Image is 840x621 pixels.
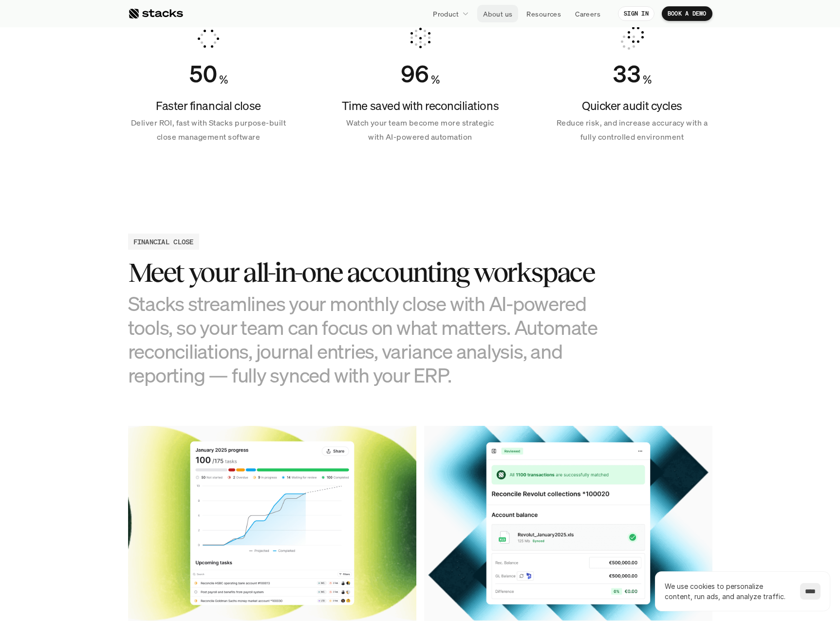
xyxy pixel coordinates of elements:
[128,116,289,144] p: Deliver ROI, fast with Stacks purpose-built close management software
[665,581,790,602] p: We use cookies to personalize content, run ads, and analyze traffic.
[569,5,606,22] a: Careers
[431,72,440,88] h4: %
[624,10,649,17] p: SIGN IN
[219,72,228,88] h4: %
[575,9,600,19] p: Careers
[189,60,217,88] div: Counter ends at 50
[128,257,615,288] h3: Meet your all-in-one accounting workspace
[526,9,561,19] p: Resources
[477,5,518,22] a: About us
[668,10,707,17] p: BOOK A DEMO
[128,98,289,114] h4: Faster financial close
[133,237,194,247] h2: FINANCIAL CLOSE
[552,116,712,144] p: Reduce risk, and increase accuracy with a fully controlled environment
[618,6,654,21] a: SIGN IN
[483,9,512,19] p: About us
[115,185,158,192] a: Privacy Policy
[552,98,712,114] h4: Quicker audit cycles
[643,72,652,88] h4: %
[613,60,641,88] div: Counter ends at 33
[521,5,567,22] a: Resources
[433,9,459,19] p: Product
[401,60,429,88] div: Counter ends at 96
[128,292,615,387] h3: Stacks streamlines your monthly close with AI-powered tools, so your team can focus on what matte...
[340,116,501,144] p: Watch your team become more strategic with AI-powered automation
[662,6,712,21] a: BOOK A DEMO
[340,98,501,114] h4: Time saved with reconciliations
